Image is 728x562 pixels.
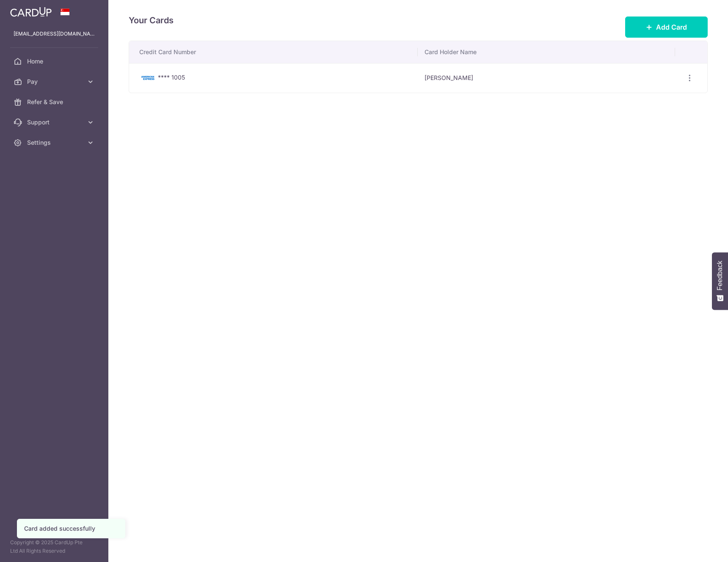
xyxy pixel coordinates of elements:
[27,98,83,106] span: Refer & Save
[418,41,675,63] th: Card Holder Name
[27,57,83,66] span: Home
[129,41,418,63] th: Credit Card Number
[656,22,687,32] span: Add Card
[27,118,83,127] span: Support
[27,138,83,147] span: Settings
[716,261,724,290] span: Feedback
[27,77,83,86] span: Pay
[418,63,675,93] td: [PERSON_NAME]
[139,73,156,83] img: Bank Card
[14,30,95,38] p: [EMAIL_ADDRESS][DOMAIN_NAME]
[625,17,708,38] button: Add Card
[129,14,174,27] h4: Your Cards
[10,7,52,17] img: CardUp
[712,252,728,310] button: Feedback - Show survey
[24,524,118,533] div: Card added successfully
